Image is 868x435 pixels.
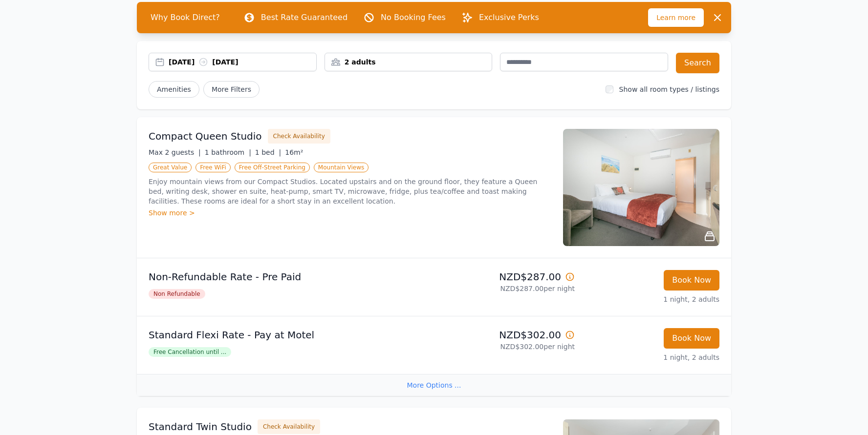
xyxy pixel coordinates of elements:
button: Book Now [664,328,719,349]
button: Check Availability [268,129,330,144]
p: No Booking Fees [381,12,446,23]
p: NZD$302.00 [438,328,575,342]
label: Show all room types / listings [619,85,719,93]
button: Book Now [664,270,719,290]
div: [DATE] [DATE] [169,57,316,67]
span: Mountain Views [314,163,369,172]
span: More Filters [203,81,260,98]
span: Learn more [648,8,704,27]
p: NZD$287.00 per night [438,284,575,293]
span: 16m² [285,148,303,156]
p: NZD$287.00 [438,270,575,284]
span: Great Value [149,163,192,172]
span: Max 2 guests | [149,148,201,156]
div: More Options ... [137,374,731,396]
h3: Standard Twin Studio [149,420,252,434]
span: Free Cancellation until ... [149,347,231,357]
p: 1 night, 2 adults [583,294,719,304]
div: 2 adults [325,57,492,67]
p: Exclusive Perks [479,12,539,23]
p: Enjoy mountain views from our Compact Studios. Located upstairs and on the ground floor, they fea... [149,177,551,206]
button: Amenities [149,81,199,98]
span: Free WiFi [195,163,231,172]
p: Standard Flexi Rate - Pay at Motel [149,328,430,342]
p: Best Rate Guaranteed [261,12,347,23]
button: Check Availability [258,419,320,434]
div: Show more > [149,208,551,218]
span: 1 bed | [255,148,281,156]
button: Search [676,53,719,73]
p: 1 night, 2 adults [583,352,719,362]
span: Why Book Direct? [143,8,228,27]
span: Non Refundable [149,289,205,299]
span: 1 bathroom | [205,148,251,156]
span: Free Off-Street Parking [235,163,310,172]
p: NZD$302.00 per night [438,342,575,352]
h3: Compact Queen Studio [149,129,262,143]
p: Non-Refundable Rate - Pre Paid [149,270,430,284]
